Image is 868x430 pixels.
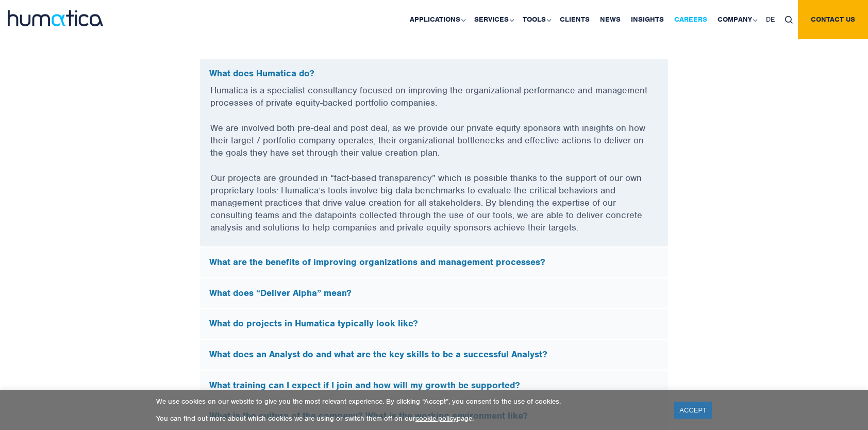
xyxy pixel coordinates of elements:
img: search_icon [785,16,793,24]
h5: What does Humatica do? [209,68,659,79]
img: logo [8,10,103,26]
h5: What do projects in Humatica typically look like? [209,318,659,329]
p: We use cookies on our website to give you the most relevant experience. By clicking “Accept”, you... [156,397,661,406]
a: ACCEPT [674,402,712,419]
a: cookie policy [415,414,457,423]
p: We are involved both pre-deal and post deal, as we provide our private equity sponsors with insig... [210,122,658,172]
h5: What are the benefits of improving organizations and management processes? [209,257,659,268]
span: DE [766,15,775,24]
h5: What does “Deliver Alpha” mean? [209,288,659,299]
h5: What training can I expect if I join and how will my growth be supported? [209,380,659,391]
p: Our projects are grounded in “fact-based transparency” which is possible thanks to the support of... [210,172,658,246]
p: Humatica is a specialist consultancy focused on improving the organizational performance and mana... [210,84,658,122]
h5: What does an Analyst do and what are the key skills to be a successful Analyst? [209,349,659,360]
p: You can find out more about which cookies we are using or switch them off on our page. [156,414,661,423]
